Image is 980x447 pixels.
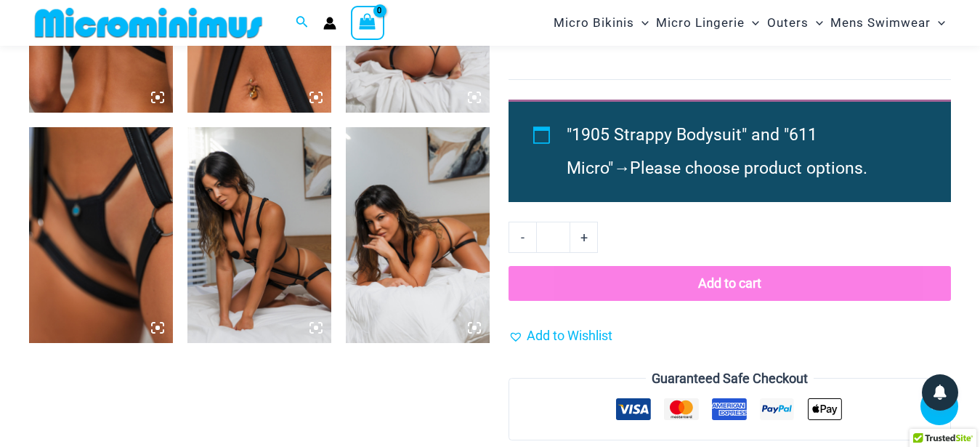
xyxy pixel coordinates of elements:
[827,4,949,41] a: Mens SwimwearMenu ToggleMenu Toggle
[809,4,823,41] span: Menu Toggle
[634,4,649,41] span: Menu Toggle
[509,325,612,347] a: Add to Wishlist
[536,222,570,252] input: Product quantity
[745,4,759,41] span: Menu Toggle
[570,222,598,252] a: +
[29,127,173,343] img: Truth or Dare Black 1905 Bodysuit 611 Micro
[652,4,763,41] a: Micro LingerieMenu ToggleMenu Toggle
[323,17,336,30] a: Account icon link
[29,7,268,39] img: MM SHOP LOGO FLAT
[550,4,652,41] a: Micro BikinisMenu ToggleMenu Toggle
[567,125,817,178] span: "1905 Strappy Bodysuit" and "611 Micro"
[764,4,827,41] a: OutersMenu ToggleMenu Toggle
[656,4,745,41] span: Micro Lingerie
[630,158,867,178] span: Please choose product options.
[509,222,536,252] a: -
[346,127,490,343] img: Truth or Dare Black 1905 Bodysuit 611 Micro
[351,6,384,39] a: View Shopping Cart, empty
[187,127,331,343] img: Truth or Dare Black 1905 Bodysuit 611 Micro
[296,14,309,32] a: Search icon link
[646,368,814,390] legend: Guaranteed Safe Checkout
[527,328,612,343] span: Add to Wishlist
[509,266,951,301] button: Add to cart
[830,4,931,41] span: Mens Swimwear
[548,2,951,44] nav: Site Navigation
[567,118,918,185] li: →
[931,4,945,41] span: Menu Toggle
[767,4,809,41] span: Outers
[554,4,634,41] span: Micro Bikinis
